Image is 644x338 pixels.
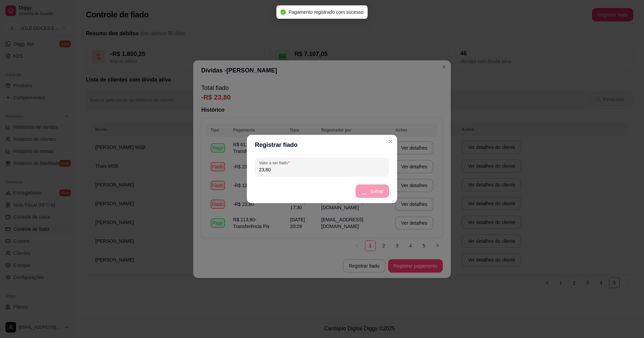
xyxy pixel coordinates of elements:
header: Registrar fiado [247,135,397,155]
input: Valor a ser fiado [259,166,385,173]
label: Valor a ser fiado [259,160,292,166]
span: check-circle [280,9,286,15]
button: Close [385,136,396,147]
span: Pagamento registrado com sucesso [288,9,363,15]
